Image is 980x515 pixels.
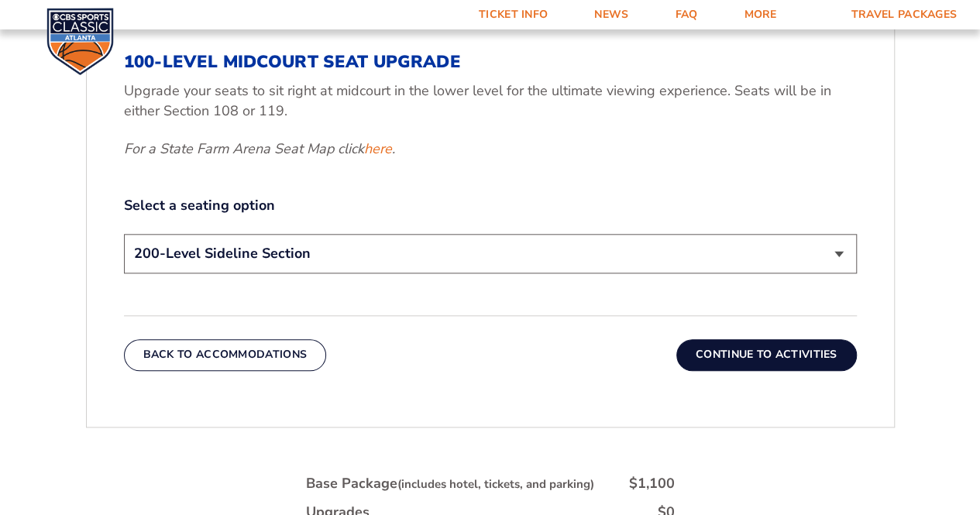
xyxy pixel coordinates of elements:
img: CBS Sports Classic [46,8,114,75]
small: (includes hotel, tickets, and parking) [397,476,594,492]
h3: 100-Level Midcourt Seat Upgrade [124,52,857,72]
p: Upgrade your seats to sit right at midcourt in the lower level for the ultimate viewing experienc... [124,81,857,120]
div: Base Package [306,474,594,493]
label: Select a seating option [124,196,857,215]
button: Back To Accommodations [124,339,327,370]
button: Continue To Activities [676,339,857,370]
a: here [364,139,392,159]
div: $1,100 [629,474,675,493]
em: For a State Farm Arena Seat Map click . [124,139,395,158]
